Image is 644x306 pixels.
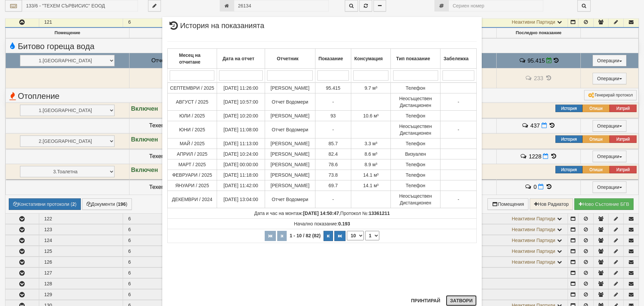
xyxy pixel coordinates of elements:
[458,99,459,105] span: -
[363,172,378,178] span: 14.1 м³
[391,138,440,149] td: Телефон
[315,49,351,69] th: Показание: No sort applied, activate to apply an ascending sort
[391,170,440,180] td: Телефон
[265,180,315,191] td: [PERSON_NAME]
[265,159,315,170] td: [PERSON_NAME]
[168,208,477,219] td: ,
[222,56,254,61] b: Дата на отчет
[265,49,315,69] th: Отчетник: No sort applied, activate to apply an ascending sort
[391,159,440,170] td: Телефон
[179,52,201,65] b: Месец на отчитане
[168,93,217,111] td: АВГУСТ / 2025
[391,180,440,191] td: Телефон
[365,231,379,240] select: Страница номер
[168,121,217,138] td: ЮНИ / 2025
[217,170,265,180] td: [DATE] 11:18:00
[458,127,459,132] span: -
[326,85,340,91] span: 95.415
[391,191,440,208] td: Неосъществен Дистанционен
[391,121,440,138] td: Неосъществен Дистанционен
[446,295,477,306] button: Затвори
[354,56,383,61] b: Консумация
[168,159,217,170] td: МАРТ / 2025
[217,49,265,69] th: Дата на отчет: No sort applied, activate to apply an ascending sort
[265,191,315,208] td: Отчет Водомери
[217,149,265,159] td: [DATE] 10:24:00
[217,180,265,191] td: [DATE] 11:42:00
[444,56,469,61] b: Забележка
[217,159,265,170] td: [DATE] 00:00:00
[168,83,217,93] td: СЕПТЕМВРИ / 2025
[329,141,338,146] span: 85.7
[391,49,440,69] th: Тип показание: No sort applied, activate to apply an ascending sort
[391,83,440,93] td: Телефон
[369,211,390,216] strong: 13361211
[217,138,265,149] td: [DATE] 11:13:00
[364,85,377,91] span: 9.7 м³
[217,93,265,111] td: [DATE] 10:57:00
[329,172,338,178] span: 73.8
[396,56,430,61] b: Тип показание
[331,113,336,118] span: 93
[391,111,440,121] td: Телефон
[334,231,345,241] button: Последна страница
[318,56,343,61] b: Показание
[168,111,217,121] td: ЮЛИ / 2025
[217,83,265,93] td: [DATE] 11:26:00
[254,211,339,216] span: Дата и час на монтаж:
[303,211,339,216] strong: [DATE] 14:50:47
[265,83,315,93] td: [PERSON_NAME]
[364,141,377,146] span: 3.3 м³
[277,231,287,241] button: Предишна страница
[265,93,315,111] td: Отчет Водомери
[340,211,390,216] span: Протокол №:
[217,121,265,138] td: [DATE] 11:08:00
[168,180,217,191] td: ЯНУАРИ / 2025
[329,151,338,157] span: 82.4
[329,183,338,188] span: 69.7
[391,93,440,111] td: Неосъществен Дистанционен
[277,56,299,61] b: Отчетник
[265,111,315,121] td: [PERSON_NAME]
[168,49,217,69] th: Месец на отчитане: No sort applied, activate to apply an ascending sort
[407,295,444,306] button: Принтирай
[265,121,315,138] td: Отчет Водомери
[329,162,338,167] span: 78.6
[332,197,334,202] span: -
[265,170,315,180] td: [PERSON_NAME]
[391,149,440,159] td: Визуален
[364,151,377,157] span: 8.6 м³
[265,138,315,149] td: [PERSON_NAME]
[294,221,350,226] span: Начално показание:
[217,111,265,121] td: [DATE] 10:20:00
[168,170,217,180] td: ФЕВРУАРИ / 2025
[265,149,315,159] td: [PERSON_NAME]
[351,49,390,69] th: Консумация: No sort applied, activate to apply an ascending sort
[440,49,476,69] th: Забележка: No sort applied, activate to apply an ascending sort
[168,191,217,208] td: ДЕКЕМВРИ / 2024
[168,138,217,149] td: МАЙ / 2025
[332,127,334,132] span: -
[338,221,350,226] strong: 0.193
[324,231,333,241] button: Следваща страница
[332,99,334,105] span: -
[217,191,265,208] td: [DATE] 13:04:00
[347,231,364,240] select: Брой редове на страница
[288,233,323,238] span: 1 - 10 / 82 (82)
[458,197,459,202] span: -
[168,149,217,159] td: АПРИЛ / 2025
[364,162,377,167] span: 8.9 м³
[167,22,264,35] span: История на показанията
[265,231,276,241] button: Първа страница
[363,183,378,188] span: 14.1 м³
[363,113,378,118] span: 10.6 м³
